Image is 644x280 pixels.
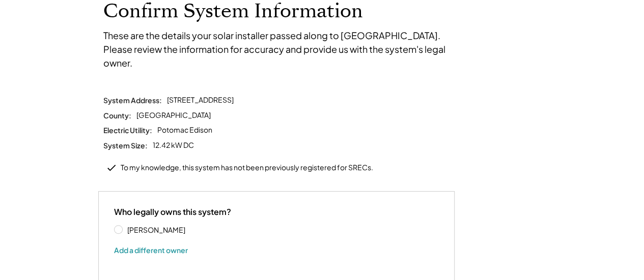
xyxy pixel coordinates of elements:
[114,242,188,258] button: Add a different owner
[136,110,211,120] div: [GEOGRAPHIC_DATA]
[103,141,148,150] div: System Size:
[153,140,194,150] div: 12.42 kW DC
[103,126,152,135] div: Electric Utility:
[114,207,231,217] div: Who legally owns this system?
[103,96,162,105] div: System Address:
[167,95,234,105] div: [STREET_ADDRESS]
[103,28,460,70] div: These are the details your solar installer passed along to [GEOGRAPHIC_DATA]. Please review the i...
[124,226,216,233] label: [PERSON_NAME]
[103,111,131,120] div: County:
[157,125,212,135] div: Potomac Edison
[121,163,373,173] div: To my knowledge, this system has not been previously registered for SRECs.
